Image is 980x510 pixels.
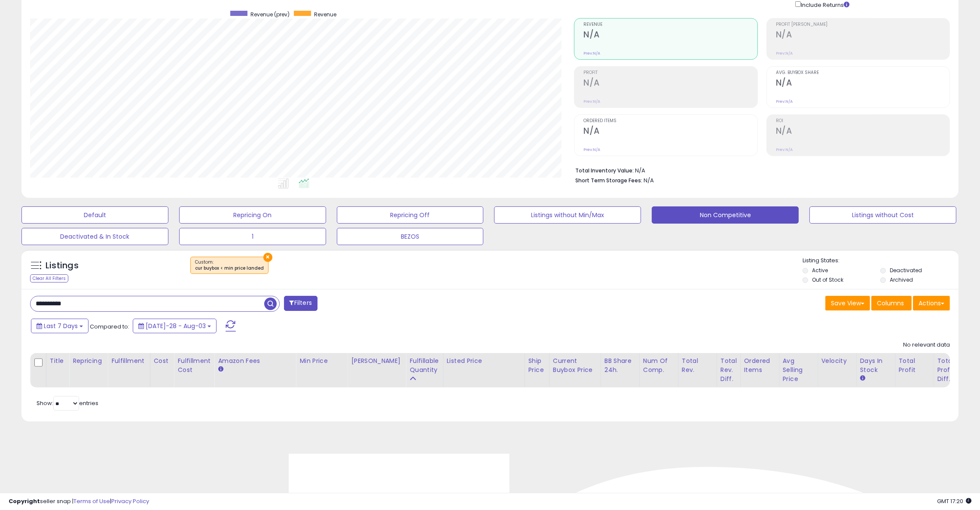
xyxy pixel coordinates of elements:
li: N/A [575,165,943,175]
div: Title [50,356,65,366]
div: Amazon Fees [218,356,292,366]
span: Custom: [195,259,264,272]
div: Velocity [821,356,853,366]
button: Last 7 Days [31,319,89,333]
small: Prev: N/A [776,99,793,104]
span: Compared to: [90,323,129,331]
button: Filters [284,296,318,311]
div: Fulfillment Cost [177,356,211,375]
button: Columns [871,296,912,310]
button: Listings without Min/Max [494,206,641,224]
span: Revenue [583,22,757,27]
div: Days In Stock [860,356,891,375]
button: Repricing On [179,206,326,224]
div: Listed Price [447,356,521,366]
div: Repricing [73,356,104,366]
div: Total Rev. Diff. [720,356,737,384]
h2: N/A [776,78,949,89]
div: Cost [154,356,171,366]
small: Prev: N/A [583,147,600,152]
small: Prev: N/A [776,51,793,56]
span: Show: entries [37,399,98,407]
div: Ordered Items [744,356,775,375]
button: × [263,253,272,262]
h5: Listings [46,260,79,272]
small: Prev: N/A [776,147,793,152]
small: Prev: N/A [583,99,600,104]
button: Non Competitive [652,206,799,224]
button: [DATE]-28 - Aug-03 [133,319,217,333]
div: Avg Selling Price [783,356,814,384]
div: Min Price [299,356,344,366]
div: BB Share 24h. [604,356,636,375]
div: Current Buybox Price [553,356,597,375]
div: No relevant data [903,341,950,349]
h2: N/A [583,78,757,89]
h2: N/A [776,126,949,138]
label: Out of Stock [812,276,843,283]
p: Listing States: [803,257,959,265]
div: Ship Price [528,356,546,375]
button: Default [21,206,168,224]
h2: N/A [776,30,949,41]
span: Profit [583,71,757,75]
span: ROI [776,119,949,123]
span: Revenue (prev) [250,11,290,18]
div: Total Profit Diff. [937,356,954,384]
span: Revenue [314,11,336,18]
h2: N/A [583,126,757,138]
span: Last 7 Days [44,322,78,330]
div: cur buybox < min price landed [195,265,264,271]
span: Avg. Buybox Share [776,71,949,75]
button: Actions [913,296,950,310]
label: Deactivated [890,267,922,274]
button: Repricing Off [337,206,484,224]
span: Columns [877,299,904,307]
div: Fulfillable Quantity [409,356,439,375]
button: Deactivated & In Stock [21,228,168,245]
label: Active [812,267,828,274]
small: Days In Stock. [860,375,865,382]
b: Short Term Storage Fees: [575,177,642,184]
button: 1 [179,228,326,245]
div: Clear All Filters [30,274,68,283]
b: Total Inventory Value: [575,167,634,174]
small: Amazon Fees. [218,366,223,373]
span: N/A [644,176,654,184]
div: Num of Comp. [643,356,675,375]
button: BEZOS [337,228,484,245]
small: Prev: N/A [583,51,600,56]
button: Save View [825,296,870,310]
div: Total Profit [899,356,930,375]
span: Ordered Items [583,119,757,123]
div: Total Rev. [682,356,713,375]
span: [DATE]-28 - Aug-03 [146,322,206,330]
div: Fulfillment [111,356,146,366]
label: Archived [890,276,913,283]
h2: N/A [583,30,757,41]
div: [PERSON_NAME] [351,356,402,366]
button: Listings without Cost [809,206,956,224]
span: Profit [PERSON_NAME] [776,22,949,27]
